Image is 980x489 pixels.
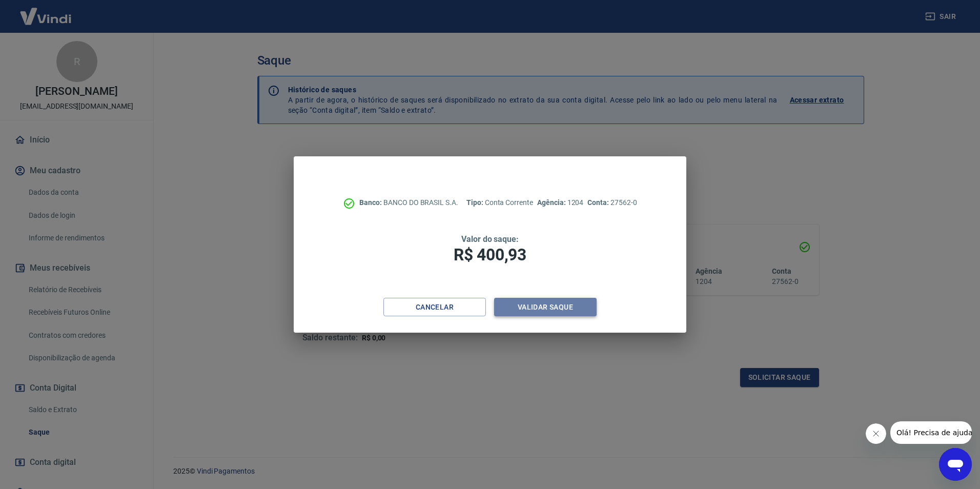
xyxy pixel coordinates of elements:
[383,298,486,317] button: Cancelar
[6,7,86,15] span: Olá! Precisa de ajuda?
[890,421,972,444] iframe: Mensagem da empresa
[537,197,583,208] p: 1204
[587,197,637,208] p: 27562-0
[494,298,597,317] button: Validar saque
[587,198,610,207] span: Conta:
[466,197,533,208] p: Conta Corrente
[939,448,972,481] iframe: Botão para abrir a janela de mensagens
[466,198,485,207] span: Tipo:
[454,245,526,264] span: R$ 400,93
[359,197,458,208] p: BANCO DO BRASIL S.A.
[537,198,567,207] span: Agência:
[866,423,886,444] iframe: Fechar mensagem
[359,198,383,207] span: Banco:
[461,234,519,244] span: Valor do saque:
